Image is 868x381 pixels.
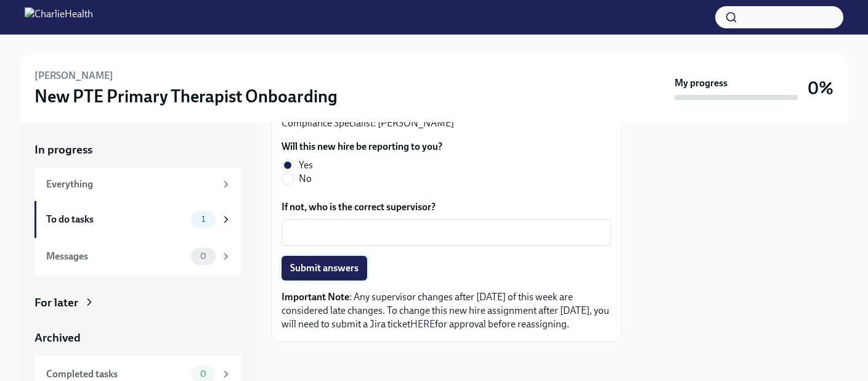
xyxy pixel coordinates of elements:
a: To do tasks1 [34,201,241,238]
a: For later [34,295,241,311]
h3: New PTE Primary Therapist Onboarding [34,85,338,107]
strong: My progress [675,76,728,90]
a: HERE [410,318,435,330]
strong: Important Note [282,291,349,303]
h6: [PERSON_NAME] [34,69,113,83]
div: Everything [46,178,216,191]
div: To do tasks [46,213,186,226]
div: For later [34,295,78,311]
span: 1 [194,215,213,224]
div: Completed tasks [46,367,186,381]
label: If not, who is the correct supervisor? [282,200,611,214]
span: Yes [299,158,313,172]
p: : Any supervisor changes after [DATE] of this week are considered late changes. To change this ne... [282,290,611,331]
a: Archived [34,330,241,346]
span: 0 [193,252,214,261]
h3: 0% [808,77,834,99]
span: No [299,172,312,186]
button: Submit answers [282,256,367,281]
img: CharlieHealth [25,7,93,27]
span: 0 [193,369,214,379]
span: Submit answers [290,262,359,274]
label: Will this new hire be reporting to you? [282,140,442,154]
div: Messages [46,250,186,263]
a: Messages0 [34,238,241,275]
a: In progress [34,142,241,158]
a: Everything [34,168,241,201]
